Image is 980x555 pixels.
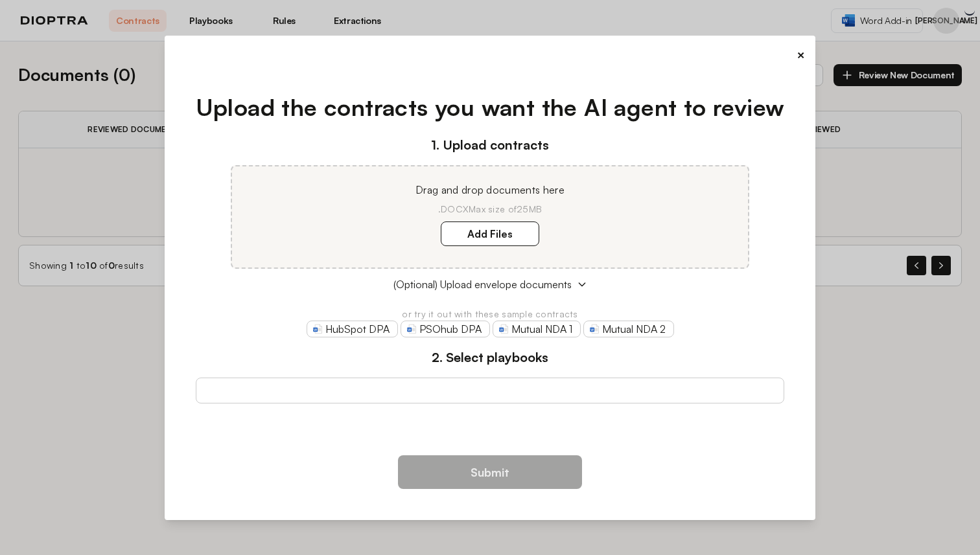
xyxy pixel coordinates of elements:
[393,277,572,292] span: (Optional) Upload envelope documents
[196,348,785,367] h3: 2. Select playbooks
[248,203,732,216] p: .DOCX Max size of 25MB
[248,182,732,198] p: Drag and drop documents here
[196,135,785,155] h3: 1. Upload contracts
[441,221,539,246] label: Add Files
[401,321,490,337] a: PSOhub DPA
[196,90,785,125] h1: Upload the contracts you want the AI agent to review
[583,321,674,337] a: Mutual NDA 2
[196,308,785,321] p: or try it out with these sample contracts
[196,277,785,292] button: (Optional) Upload envelope documents
[797,46,805,64] button: ×
[398,455,582,489] button: Submit
[493,321,581,337] a: Mutual NDA 1
[307,321,398,337] a: HubSpot DPA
